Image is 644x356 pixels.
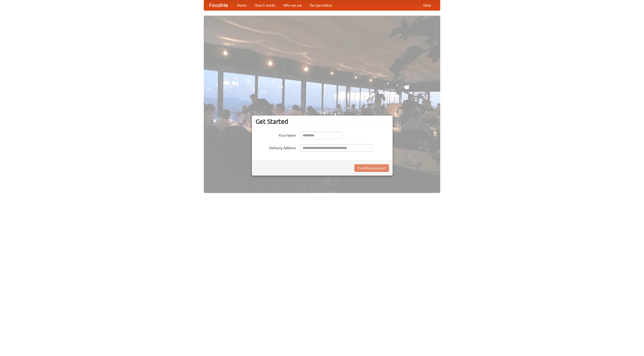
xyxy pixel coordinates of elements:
button: Find Restaurants! [354,164,389,172]
h3: Get Started [256,118,389,125]
a: How it works [251,0,279,10]
a: FoodMe [204,0,233,10]
label: Delivery Address [256,144,296,150]
a: Home [233,0,251,10]
a: Help [419,0,435,10]
a: Recipe videos [306,0,336,10]
label: Your Name [256,132,296,138]
a: Who we are [279,0,306,10]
